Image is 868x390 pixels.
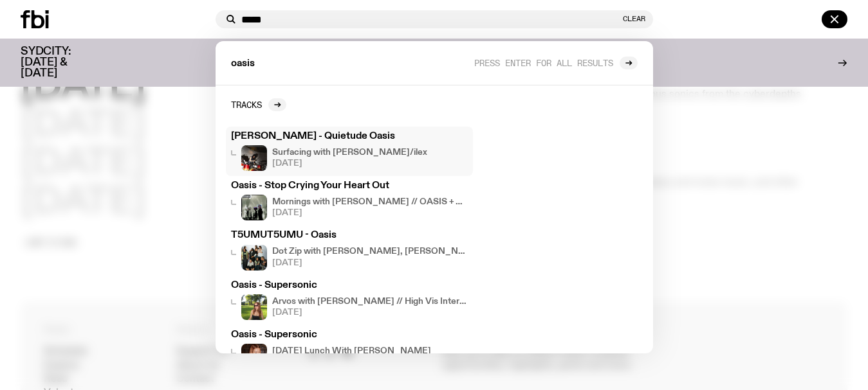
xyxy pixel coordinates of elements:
h4: Dot Zip with [PERSON_NAME], [PERSON_NAME], and Salllvage [272,247,468,256]
h3: SYDCITY: [DATE] & [DATE] [21,46,103,79]
a: Tracks [231,98,286,111]
a: Oasis - Supersonic[DATE] Lunch With [PERSON_NAME][DATE] [226,325,473,375]
span: [DATE] [272,259,468,267]
img: Image by Billy Zammit [241,145,267,171]
span: [DATE] [272,159,427,168]
span: [DATE] [272,209,468,217]
a: Oasis - Stop Crying Your Heart OutMornings with [PERSON_NAME] // OASIS + BOOKCLUB![DATE] [226,176,473,226]
h4: [DATE] Lunch With [PERSON_NAME] [272,347,431,355]
a: Press enter for all results [474,57,638,69]
h3: Oasis - Supersonic [231,330,468,340]
a: [PERSON_NAME] - Quietude OasisImage by Billy ZammitSurfacing with [PERSON_NAME]/ilex[DATE] [226,127,473,176]
h4: Arvos with [PERSON_NAME] // High Vis Interview! [272,297,468,306]
span: [DATE] [272,308,468,317]
span: oasis [231,59,255,69]
span: Press enter for all results [474,58,613,67]
h3: T5UMUT5UMU - Oasis [231,231,468,240]
h2: Tracks [231,100,262,109]
h4: Surfacing with [PERSON_NAME]/ilex [272,148,427,157]
a: T5UMUT5UMU - OasisDot Zip with [PERSON_NAME], [PERSON_NAME], and Salllvage[DATE] [226,226,473,275]
h3: [PERSON_NAME] - Quietude Oasis [231,132,468,141]
button: Clear [623,15,645,22]
a: Oasis - SupersonicLizzie Bowles is sitting in a bright green field of grass, with dark sunglasses... [226,276,473,325]
h3: Oasis - Stop Crying Your Heart Out [231,181,468,191]
h4: Mornings with [PERSON_NAME] // OASIS + BOOKCLUB! [272,198,468,206]
img: Lizzie Bowles is sitting in a bright green field of grass, with dark sunglasses and a black top. ... [241,294,267,320]
h3: Oasis - Supersonic [231,281,468,290]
